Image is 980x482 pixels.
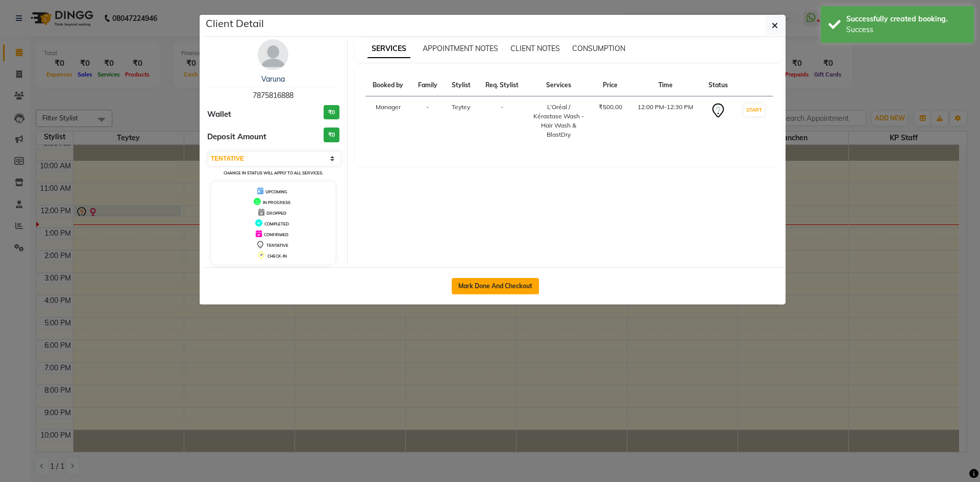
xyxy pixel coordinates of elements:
[206,16,264,31] h5: Client Detail
[452,278,539,294] button: Mark Done And Checkout
[253,91,293,100] span: 7875816888
[510,44,560,53] span: CLIENT NOTES
[207,131,266,143] span: Deposit Amount
[445,74,478,96] th: Stylist
[701,74,735,96] th: Status
[411,74,445,96] th: Family
[224,170,323,175] small: Change in status will apply to all services.
[572,44,625,53] span: CONSUMPTION
[365,74,411,96] th: Booked by
[597,103,623,112] div: ₹500.00
[846,14,966,24] div: Successfully created booking.
[264,232,288,237] span: CONFIRMED
[324,128,339,142] h3: ₹0
[267,253,287,259] span: CHECK-IN
[261,74,285,84] a: Varuna
[367,40,410,58] span: SERVICES
[478,74,526,96] th: Req. Stylist
[744,104,765,116] button: START
[324,105,339,120] h3: ₹0
[365,96,411,146] td: Manager
[478,96,526,146] td: -
[264,221,289,226] span: COMPLETED
[452,103,470,111] span: Teytey
[532,103,585,139] div: L’Oréal / Kérastase Wash - Hair Wash & BlastDry
[263,200,290,205] span: IN PROGRESS
[258,39,288,70] img: avatar
[629,74,702,96] th: Time
[207,109,231,120] span: Wallet
[265,189,287,194] span: UPCOMING
[846,24,966,35] div: Success
[591,74,629,96] th: Price
[266,243,288,248] span: TENTATIVE
[423,44,498,53] span: APPOINTMENT NOTES
[266,211,286,216] span: DROPPED
[526,74,592,96] th: Services
[629,96,702,146] td: 12:00 PM-12:30 PM
[411,96,445,146] td: -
